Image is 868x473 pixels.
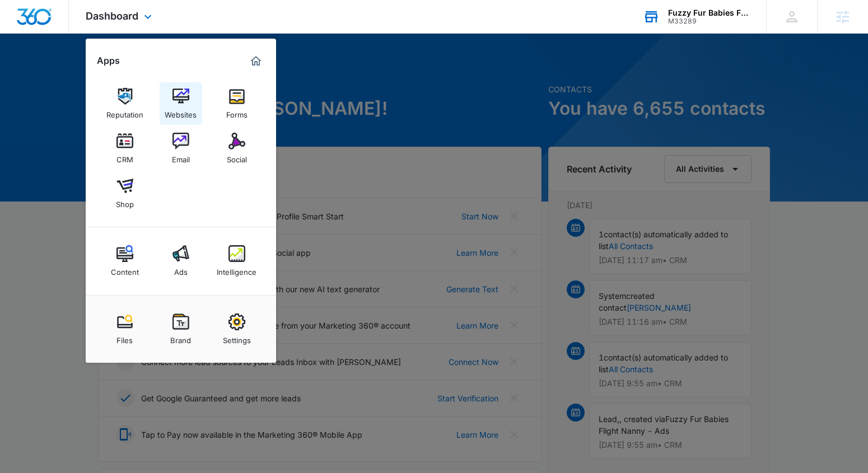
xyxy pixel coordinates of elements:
[223,330,251,345] div: Settings
[216,240,258,282] a: Intelligence
[104,127,146,170] a: CRM
[217,262,256,277] div: Intelligence
[116,194,134,209] div: Shop
[172,149,190,164] div: Email
[116,330,133,345] div: Files
[668,17,750,25] div: account id
[216,82,258,125] a: Forms
[170,330,191,345] div: Brand
[226,105,248,119] div: Forms
[216,308,258,350] a: Settings
[160,308,202,350] a: Brand
[97,55,120,66] h2: Apps
[216,127,258,170] a: Social
[174,262,188,277] div: Ads
[104,240,146,282] a: Content
[111,262,139,277] div: Content
[104,308,146,350] a: Files
[106,105,143,119] div: Reputation
[160,127,202,170] a: Email
[165,105,197,119] div: Websites
[160,82,202,125] a: Websites
[668,8,750,17] div: account name
[104,172,146,214] a: Shop
[160,240,202,282] a: Ads
[86,10,138,22] span: Dashboard
[116,149,133,164] div: CRM
[227,149,247,164] div: Social
[104,82,146,125] a: Reputation
[247,52,265,70] a: Marketing 360® Dashboard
